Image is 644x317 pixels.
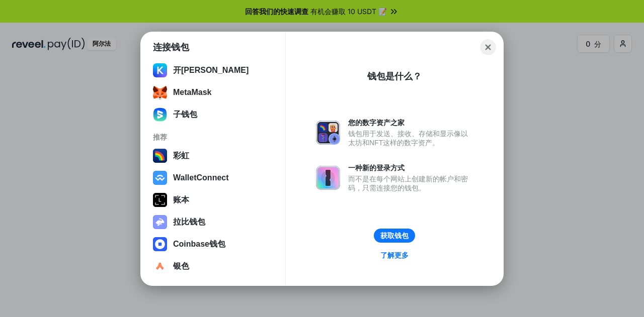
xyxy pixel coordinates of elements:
[153,171,167,185] img: svg+xml,%3Csvg%20width%3D%2228%22%20height%3D%2228%22%20viewBox%3D%220%200%2028%2028%22%20fill%3D...
[153,259,167,273] img: svg+xml,%3Csvg%20width%3D%2228%22%20height%3D%2228%22%20viewBox%3D%220%200%2028%2028%22%20fill%3D...
[153,108,167,122] img: svg+xml;base64,PHN2ZyB3aWR0aD0iMTYwIiBoZWlnaHQ9IjE2MCIgZmlsbD0ibm9uZSIgeG1sbnM9Imh0dHA6Ly93d3cudz...
[173,65,249,74] font: 开[PERSON_NAME]
[153,193,167,207] img: svg+xml,%3Csvg%20xmlns%3D%22http%3A%2F%2Fwww.w3.org%2F2000%2Fsvg%22%20width%3D%2228%22%20height%3...
[173,173,229,182] font: WalletConnect
[150,146,276,166] button: 彩虹
[153,149,167,163] img: svg+xml,%3Csvg%20width%3D%22120%22%20height%3D%22120%22%20viewBox%3D%220%200%20120%20120%22%20fil...
[150,212,276,232] button: 拉比钱包
[153,63,167,77] img: ByMCUfJCc2WaAAAAAElFTkSuQmCC
[153,133,167,141] font: 推荐
[348,119,405,127] font: 您的数字资产之家
[348,164,405,172] font: 一种新的登录方式
[380,251,409,259] font: 了解更多
[480,39,496,55] button: 关闭
[173,217,205,226] font: 拉比钱包
[316,121,340,145] img: svg+xml,%3Csvg%20xmlns%3D%22http%3A%2F%2Fwww.w3.org%2F2000%2Fsvg%22%20fill%3D%22none%22%20viewBox...
[348,130,468,147] font: 钱包用于发送、接收、存储和显示像以太坊和NFT这样的数字资产。
[348,175,468,192] font: 而不是在每个网站上创建新的帐户和密码，只需连接您的钱包。
[173,239,225,248] font: Coinbase钱包
[173,151,189,159] font: 彩虹
[367,71,422,81] font: 钱包是什么？
[150,256,276,276] button: 银色
[150,234,276,254] button: Coinbase钱包
[316,166,340,190] img: svg+xml,%3Csvg%20xmlns%3D%22http%3A%2F%2Fwww.w3.org%2F2000%2Fsvg%22%20fill%3D%22none%22%20viewBox...
[150,190,276,210] button: 账本
[153,42,189,52] font: 连接钱包
[374,249,415,262] a: 了解更多
[150,82,276,102] button: MetaMask
[153,237,167,251] img: svg+xml,%3Csvg%20width%3D%2228%22%20height%3D%2228%22%20viewBox%3D%220%200%2028%2028%22%20fill%3D...
[173,110,197,118] font: 子钱包
[150,168,276,188] button: WalletConnect
[380,232,409,240] font: 获取钱包
[374,229,415,243] button: 获取钱包
[173,195,189,203] font: 账本
[153,215,167,229] img: svg+xml,%3Csvg%20xmlns%3D%22http%3A%2F%2Fwww.w3.org%2F2000%2Fsvg%22%20fill%3D%22none%22%20viewBox...
[150,60,276,80] button: 开[PERSON_NAME]
[173,261,189,270] font: 银色
[153,85,167,99] img: svg+xml;base64,PHN2ZyB3aWR0aD0iMzUiIGhlaWdodD0iMzQiIHZpZXdCb3g9IjAgMCAzNSAzNCIgZmlsbD0ibm9uZSIgeG...
[173,88,211,96] font: MetaMask
[150,104,276,125] button: 子钱包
